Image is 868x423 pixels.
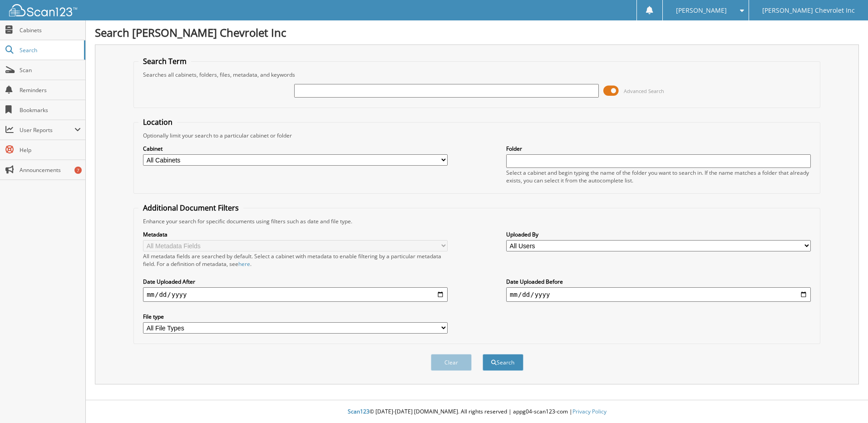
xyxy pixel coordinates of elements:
[506,287,811,302] input: end
[138,203,243,213] legend: Additional Document Filters
[138,217,815,225] div: Enhance your search for specific documents using filters such as date and file type.
[143,287,448,302] input: start
[9,4,77,16] img: scan123-logo-white.svg
[506,169,811,184] div: Select a cabinet and begin typing the name of the folder you want to search in. If the name match...
[20,146,81,154] span: Help
[138,71,815,79] div: Searches all cabinets, folders, files, metadata, and keywords
[95,25,859,40] h1: Search [PERSON_NAME] Chevrolet Inc
[138,117,177,127] legend: Location
[143,252,448,268] div: All metadata fields are searched by default. Select a cabinet with metadata to enable filtering b...
[20,106,81,114] span: Bookmarks
[483,354,523,371] button: Search
[431,354,472,371] button: Clear
[20,126,74,134] span: User Reports
[762,8,855,13] span: [PERSON_NAME] Chevrolet Inc
[143,231,448,238] label: Metadata
[138,132,815,139] div: Optionally limit your search to a particular cabinet or folder
[238,260,250,268] a: here
[86,401,868,423] div: © [DATE]-[DATE] [DOMAIN_NAME]. All rights reserved | appg04-scan123-com |
[143,313,448,320] label: File type
[74,167,82,174] div: 7
[20,46,79,54] span: Search
[20,26,81,34] span: Cabinets
[676,8,727,13] span: [PERSON_NAME]
[506,231,811,238] label: Uploaded By
[138,56,191,66] legend: Search Term
[20,86,81,94] span: Reminders
[143,145,448,152] label: Cabinet
[572,408,607,415] a: Privacy Policy
[624,88,664,94] span: Advanced Search
[143,278,448,285] label: Date Uploaded After
[348,408,370,415] span: Scan123
[20,166,81,174] span: Announcements
[506,145,811,152] label: Folder
[20,66,81,74] span: Scan
[506,278,811,285] label: Date Uploaded Before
